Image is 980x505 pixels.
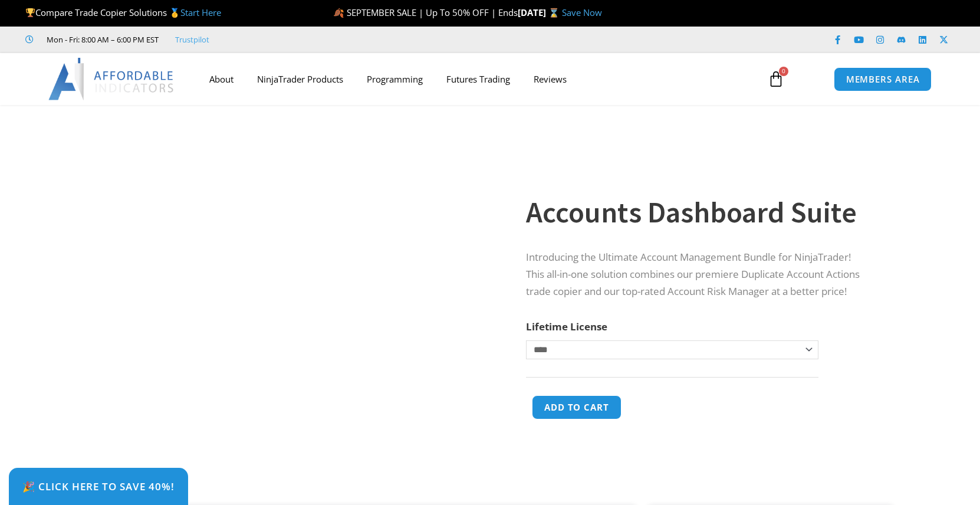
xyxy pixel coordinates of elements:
[779,67,788,76] span: 0
[750,62,802,96] a: 0
[522,65,578,93] a: Reviews
[355,65,435,93] a: Programming
[198,65,245,93] a: About
[25,6,221,18] span: Compare Trade Copier Solutions 🥇
[22,481,175,491] span: 🎉 Click Here to save 40%!
[435,65,522,93] a: Futures Trading
[834,67,932,91] a: MEMBERS AREA
[180,6,221,18] a: Start Here
[44,32,159,47] span: Mon - Fri: 8:00 AM – 6:00 PM EST
[846,75,920,84] span: MEMBERS AREA
[245,65,355,93] a: NinjaTrader Products
[532,395,621,419] button: Add to cart
[48,58,175,100] img: LogoAI | Affordable Indicators – NinjaTrader
[26,8,35,17] img: 🏆
[562,6,602,18] a: Save Now
[526,192,870,233] h1: Accounts Dashboard Suite
[198,65,754,93] nav: Menu
[175,32,209,47] a: Trustpilot
[526,320,607,333] label: Lifetime License
[9,468,188,505] a: 🎉 Click Here to save 40%!
[526,249,870,300] p: Introducing the Ultimate Account Management Bundle for NinjaTrader! This all-in-one solution comb...
[333,6,518,18] span: 🍂 SEPTEMBER SALE | Up To 50% OFF | Ends
[518,6,562,18] strong: [DATE] ⌛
